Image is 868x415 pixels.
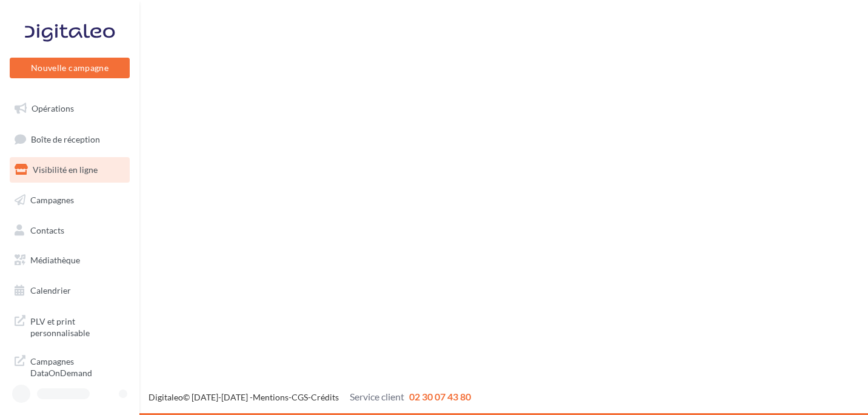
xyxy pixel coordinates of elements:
a: PLV et print personnalisable [7,308,132,344]
a: Digitaleo [149,392,183,402]
a: CGS [292,392,308,402]
span: Opérations [32,103,74,113]
a: Campagnes DataOnDemand [7,348,132,384]
span: Visibilité en ligne [33,164,98,175]
a: Médiathèque [7,248,132,273]
a: Mentions [253,392,289,402]
span: Campagnes [30,195,74,205]
a: Boîte de réception [7,126,132,152]
span: © [DATE]-[DATE] - - - [149,392,471,402]
a: Campagnes [7,187,132,213]
a: Calendrier [7,278,132,303]
span: Campagnes DataOnDemand [30,353,125,379]
a: Visibilité en ligne [7,157,132,183]
span: Boîte de réception [31,133,100,144]
span: Médiathèque [30,255,80,265]
span: Contacts [30,224,64,235]
a: Opérations [7,96,132,121]
span: PLV et print personnalisable [30,313,125,339]
span: 02 30 07 43 80 [409,391,471,402]
span: Service client [350,391,404,402]
button: Nouvelle campagne [10,58,130,78]
a: Crédits [311,392,339,402]
span: Calendrier [30,285,71,295]
a: Contacts [7,218,132,243]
